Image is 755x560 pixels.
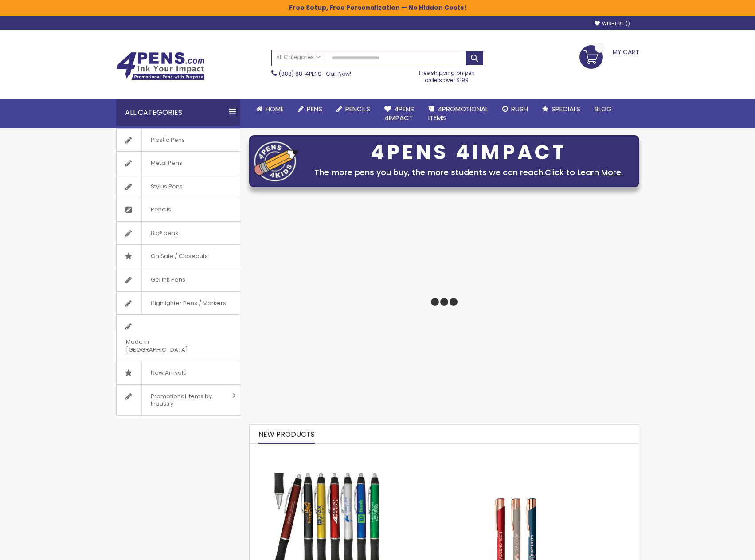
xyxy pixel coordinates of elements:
a: Home [249,99,291,119]
span: Promotional Items by Industry [141,385,229,415]
div: 4PENS 4IMPACT [303,143,634,162]
a: Metal Pens [117,152,240,175]
span: All Categories [276,54,321,61]
div: All Categories [116,99,240,126]
a: Gel Ink Pens [117,268,240,291]
span: New Arrivals [141,361,195,384]
a: Promotional Items by Industry [117,385,240,415]
span: Pencils [345,104,370,114]
span: On Sale / Closeouts [141,245,217,268]
span: Rush [511,104,528,114]
a: Wishlist [595,20,630,27]
a: 4Pens4impact [377,99,421,128]
span: Pencils [141,198,180,221]
a: Pencils [117,198,240,221]
div: The more pens you buy, the more students we can reach. [303,166,634,179]
a: Click to Learn More. [545,167,623,178]
a: All Categories [272,50,325,65]
a: Blog [587,99,619,119]
a: On Sale / Closeouts [117,245,240,268]
a: The Barton Custom Pens Special Offer [250,448,405,455]
a: (888) 88-4PENS [279,70,321,78]
a: Plastic Pens [117,129,240,152]
span: Gel Ink Pens [141,268,194,291]
a: Pencils [329,99,377,119]
div: Free shipping on pen orders over $199 [410,66,484,84]
span: Specials [552,104,580,114]
span: 4PROMOTIONAL ITEMS [428,104,488,122]
a: Rush [495,99,535,119]
a: Specials [535,99,587,119]
span: Home [266,104,284,114]
span: Metal Pens [141,152,191,175]
span: Pens [307,104,322,114]
a: New Arrivals [117,361,240,384]
span: New Products [258,429,315,439]
span: - Call Now! [279,70,351,78]
a: Crosby Softy Rose Gold with Stylus Pen - Mirror Laser [414,448,618,455]
a: Stylus Pens [117,175,240,198]
span: Blog [595,104,612,114]
span: Stylus Pens [141,175,192,198]
a: Made in [GEOGRAPHIC_DATA] [117,315,240,361]
img: four_pen_logo.png [254,141,298,181]
img: 4Pens Custom Pens and Promotional Products [116,52,205,80]
a: Highlighter Pens / Markers [117,292,240,315]
span: Highlighter Pens / Markers [141,292,235,315]
span: 4Pens 4impact [384,104,414,122]
span: Plastic Pens [141,129,194,152]
a: 4PROMOTIONALITEMS [421,99,495,128]
a: Bic® pens [117,222,240,245]
span: Made in [GEOGRAPHIC_DATA] [117,330,218,361]
span: Bic® pens [141,222,187,245]
a: Pens [291,99,329,119]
